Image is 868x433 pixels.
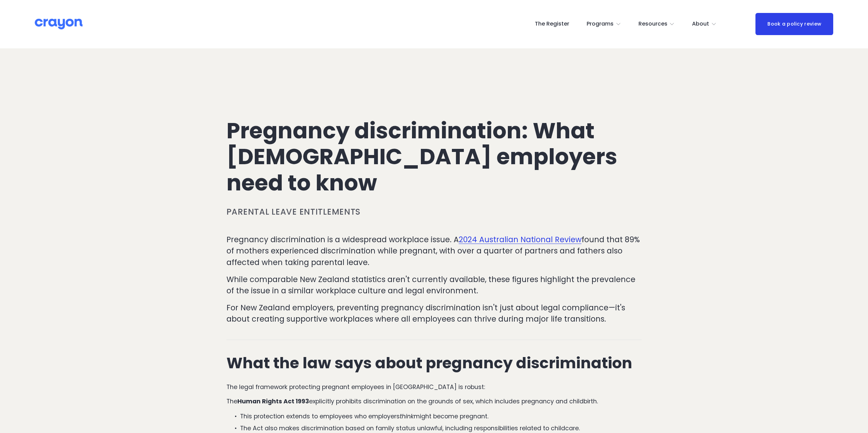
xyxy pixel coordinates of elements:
[226,206,361,217] a: Parental leave entitlements
[459,234,582,245] a: 2024 Australian National Review
[692,19,709,29] span: About
[226,383,642,391] p: The legal framework protecting pregnant employees in [GEOGRAPHIC_DATA] is robust:
[587,19,614,29] span: Programs
[226,118,642,196] h1: Pregnancy discrimination: What [DEMOGRAPHIC_DATA] employers need to know
[400,412,414,420] em: think
[226,234,642,268] p: Pregnancy discrimination is a widespread workplace issue. A found that 89% of mothers experienced...
[240,412,642,421] p: This protection extends to employees who employers might become pregnant.
[35,18,83,30] img: Crayon
[638,19,675,30] a: folder dropdown
[226,397,642,406] p: The explicitly prohibits discrimination on the grounds of sex, which includes pregnancy and child...
[226,302,642,325] p: For New Zealand employers, preventing pregnancy discrimination isn't just about legal compliance—...
[226,355,642,372] h2: What the law says about pregnancy discrimination
[755,13,833,35] a: Book a policy review
[638,19,667,29] span: Resources
[240,424,642,433] p: The Act also makes discrimination based on family status unlawful, including responsibilities rel...
[535,19,569,30] a: The Register
[692,19,717,30] a: folder dropdown
[237,397,309,405] strong: Human Rights Act 1993
[587,19,621,30] a: folder dropdown
[226,274,642,297] p: While comparable New Zealand statistics aren't currently available, these figures highlight the p...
